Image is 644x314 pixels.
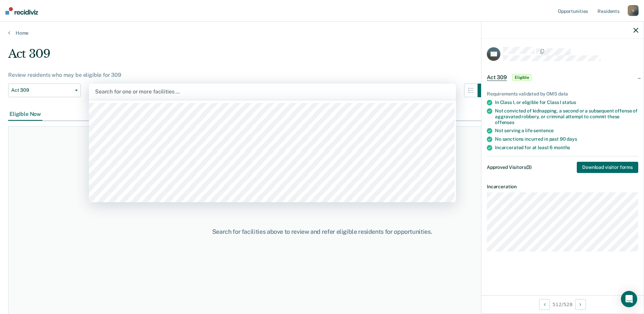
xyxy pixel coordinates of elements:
[495,128,638,134] div: Not serving a life
[562,100,576,105] span: status
[487,184,638,190] dt: Incarceration
[512,74,532,81] span: Eligible
[8,108,42,121] div: Eligible Now
[487,91,638,97] div: Requirements validated by OMS data
[495,136,638,142] div: No sanctions incurred in past 90
[628,5,639,16] div: t
[11,87,72,93] span: Act 309
[495,108,638,125] div: Not convicted of kidnapping, a second or a subsequent offense of aggravated robbery, or criminal ...
[575,299,586,310] button: Next Opportunity
[8,72,491,78] div: Review residents who may be eligible for 309
[487,162,532,173] dt: Approved Visitors (3)
[621,291,637,307] div: Open Intercom Messenger
[577,162,638,173] button: Download visitor forms
[487,74,507,81] span: Act 309
[495,145,638,151] div: Incarcerated for at least 6
[481,295,644,313] div: 512 / 528
[567,136,577,142] span: days
[8,47,491,66] div: Act 309
[165,228,479,235] div: Search for facilities above to review and refer eligible residents for opportunities.
[539,299,550,310] button: Previous Opportunity
[5,7,38,15] img: Recidiviz
[495,100,638,105] div: In Class I, or eligible for Class I
[8,30,636,36] a: Home
[554,145,570,150] span: months
[533,128,554,133] span: sentence
[495,120,514,125] span: offenses
[481,67,644,88] div: Act 309Eligible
